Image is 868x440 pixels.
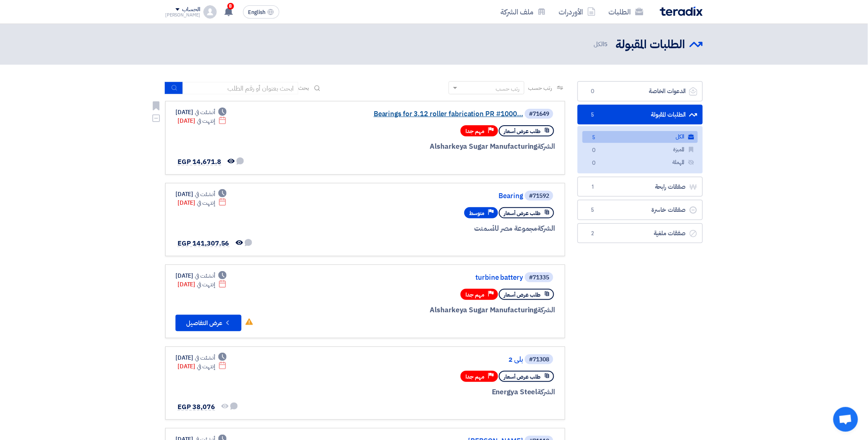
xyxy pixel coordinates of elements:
div: [DATE] [178,362,227,371]
span: مهم جدا [466,127,484,135]
span: إنتهت في [197,117,215,125]
button: English [243,5,279,19]
div: [DATE] [178,199,227,207]
span: 5 [588,111,598,119]
div: مجموعة مصر للأسمنت [357,223,555,234]
div: [DATE] [175,353,227,362]
a: الطلبات المقبولة5 [578,105,703,125]
span: 5 [604,40,608,49]
img: Teradix logo [660,7,703,16]
span: 5 [589,133,599,142]
div: Energya Steel [357,387,555,398]
span: رتب حسب [529,84,552,92]
span: الشركة [538,141,555,152]
span: مهم جدا [466,373,484,381]
div: [DATE] [175,190,227,199]
div: [DATE] [178,280,227,289]
span: 1 [588,183,598,191]
span: أنشئت في [195,108,215,117]
span: طلب عرض أسعار [504,291,540,299]
a: Bearing [358,192,523,200]
a: Bearings for 3.12 roller fabrication PR #1000... [358,110,523,118]
span: 0 [589,146,599,155]
span: الشركة [538,305,555,315]
input: ابحث بعنوان أو رقم الطلب [183,82,298,94]
span: EGP 14,671.8 [178,157,221,167]
div: Alsharkeya Sugar Manufacturing [357,141,555,152]
span: 2 [588,229,598,238]
div: #71649 [529,111,549,117]
span: طلب عرض أسعار [504,127,540,135]
a: الكل [583,131,698,143]
a: صفقات خاسرة5 [578,200,703,220]
span: بحث [298,84,309,92]
span: 0 [589,159,599,168]
span: أنشئت في [195,190,215,199]
div: [DATE] [175,108,227,117]
span: أنشئت في [195,353,215,362]
span: متوسط [469,209,484,217]
span: English [248,9,266,15]
span: 0 [588,87,598,96]
a: turbine battery [358,274,523,281]
span: إنتهت في [197,280,215,289]
div: #71335 [529,275,549,281]
span: إنتهت في [197,362,215,371]
a: بلي 2 [358,356,523,363]
span: طلب عرض أسعار [504,209,540,217]
a: الأوردرات [552,2,602,21]
a: ملف الشركة [494,2,552,21]
img: profile_test.png [204,5,217,19]
span: طلب عرض أسعار [504,373,540,381]
div: [DATE] [178,117,227,125]
span: مهم جدا [466,291,484,299]
button: عرض التفاصيل [175,315,241,331]
span: أنشئت في [195,271,215,280]
a: الطلبات [602,2,650,21]
span: EGP 141,307.56 [178,239,229,248]
div: #71592 [529,193,549,199]
div: Open chat [833,407,858,432]
a: المهملة [583,157,698,169]
a: المميزة [583,144,698,156]
div: الحساب [182,6,200,13]
h2: الطلبات المقبولة [616,37,686,53]
div: Alsharkeya Sugar Manufacturing [357,305,555,316]
span: الكل [594,40,609,49]
span: الشركة [538,223,555,234]
div: [DATE] [175,271,227,280]
div: رتب حسب [496,84,520,93]
span: 5 [588,206,598,214]
span: EGP 38,076 [178,402,215,412]
div: #71308 [529,357,549,363]
span: إنتهت في [197,199,215,207]
span: 8 [227,3,234,9]
a: الدعوات الخاصة0 [578,81,703,101]
a: صفقات رابحة1 [578,177,703,197]
span: الشركة [538,387,555,397]
a: صفقات ملغية2 [578,223,703,243]
div: [PERSON_NAME] [165,13,200,17]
